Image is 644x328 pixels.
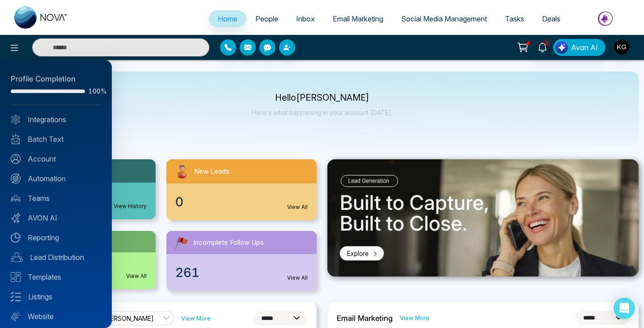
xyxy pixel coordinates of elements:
[11,154,21,164] img: Account.svg
[11,73,101,85] div: Profile Completion
[11,134,101,145] a: Batch Text
[614,298,635,319] div: Open Intercom Messenger
[11,272,21,282] img: Templates.svg
[11,213,21,223] img: Avon-AI.svg
[11,174,21,183] img: Automation.svg
[11,193,21,203] img: team.svg
[11,232,101,243] a: Reporting
[11,252,101,263] a: Lead Distribution
[11,291,101,302] a: Listings
[11,252,23,262] img: Lead-dist.svg
[11,311,101,322] a: Website
[11,153,101,164] a: Account
[11,134,21,144] img: batch_text_white.png
[11,114,101,125] a: Integrations
[11,272,101,282] a: Templates
[89,88,101,94] span: 100%
[11,311,21,321] img: Website.svg
[11,233,21,243] img: Reporting.svg
[11,292,21,302] img: Listings.svg
[11,193,101,204] a: Teams
[11,213,101,223] a: AVON AI
[11,115,21,124] img: Integrated.svg
[11,173,101,184] a: Automation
